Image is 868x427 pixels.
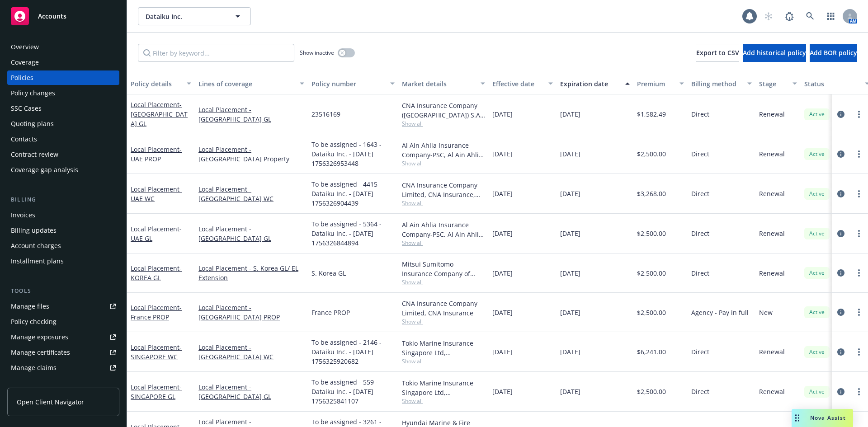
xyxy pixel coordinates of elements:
[492,268,513,278] span: [DATE]
[402,120,485,127] span: Show all
[688,73,755,94] button: Billing method
[633,73,688,94] button: Premium
[131,145,182,163] span: - UAE PROP
[854,386,864,397] a: more
[7,55,119,70] a: Coverage
[7,223,119,238] a: Billing updates
[311,377,395,406] span: To be assigned - 559 - Dataiku Inc. - [DATE] 1756325841107
[402,160,485,167] span: Show all
[696,44,739,62] button: Export to CSV
[7,330,119,344] a: Manage exposures
[402,199,485,207] span: Show all
[131,343,182,361] span: - SINGAPORE WC
[11,345,70,360] div: Manage certificates
[402,338,485,357] div: Tokio Marine Insurance Singapore Ltd, [GEOGRAPHIC_DATA] Marine America, CNA Insurance (Internatio...
[7,101,119,116] a: SSC Cases
[808,230,826,238] span: Active
[131,383,182,401] span: - SINGAPORE GL
[691,149,709,159] span: Direct
[131,343,182,361] a: Local Placement
[492,387,513,396] span: [DATE]
[11,55,39,70] div: Coverage
[402,239,485,247] span: Show all
[311,268,346,278] span: S. Korea GL
[696,48,739,57] span: Export to CSV
[854,347,864,357] a: more
[131,79,181,89] div: Policy details
[402,141,485,160] div: Al Ain Ahlia Insurance Company-PSC, Al Ain Ahlia Insurance Company-PSC, CNA Insurance (Internatio...
[822,7,840,25] a: Switch app
[637,308,666,317] span: $2,500.00
[7,286,119,296] div: Tools
[198,105,304,124] a: Local Placement - [GEOGRAPHIC_DATA] GL
[7,376,119,390] a: Manage BORs
[637,229,666,238] span: $2,500.00
[492,149,513,159] span: [DATE]
[759,347,785,357] span: Renewal
[492,229,513,238] span: [DATE]
[138,44,294,62] input: Filter by keyword...
[835,149,846,160] a: circleInformation
[198,382,304,401] a: Local Placement - [GEOGRAPHIC_DATA] GL
[759,387,785,396] span: Renewal
[854,149,864,160] a: more
[808,388,826,396] span: Active
[7,132,119,146] a: Contacts
[759,149,785,159] span: Renewal
[402,79,475,89] div: Market details
[198,224,304,243] a: Local Placement - [GEOGRAPHIC_DATA] GL
[7,4,119,29] a: Accounts
[11,239,61,253] div: Account charges
[131,225,182,243] a: Local Placement
[759,109,785,119] span: Renewal
[808,190,826,198] span: Active
[311,140,395,168] span: To be assigned - 1643 - Dataiku Inc. - [DATE] 1756326953448
[492,109,513,119] span: [DATE]
[637,387,666,396] span: $2,500.00
[560,109,580,119] span: [DATE]
[835,228,846,239] a: circleInformation
[560,308,580,317] span: [DATE]
[198,79,294,89] div: Lines of coverage
[131,225,182,243] span: - UAE GL
[7,239,119,253] a: Account charges
[146,12,224,21] span: Dataiku Inc.
[755,73,801,94] button: Stage
[691,308,749,317] span: Agency - Pay in full
[11,299,49,314] div: Manage files
[810,414,846,422] span: Nova Assist
[835,386,846,397] a: circleInformation
[402,101,485,120] div: CNA Insurance Company ([GEOGRAPHIC_DATA]) S.A., CNA Insurance, CNA Insurance (International)
[835,109,846,120] a: circleInformation
[637,347,666,357] span: $6,241.00
[854,228,864,239] a: more
[743,44,806,62] button: Add historical policy
[854,188,864,199] a: more
[759,7,778,25] a: Start snowing
[7,70,119,85] a: Policies
[131,145,182,163] a: Local Placement
[311,109,340,119] span: 23516169
[691,109,709,119] span: Direct
[398,73,489,94] button: Market details
[402,318,485,325] span: Show all
[402,220,485,239] div: Al Ain Ahlia Insurance Company-PSC, Al Ain Ahlia Insurance Company-PSC, CNA Insurance (Internatio...
[300,49,334,56] span: Show inactive
[637,268,666,278] span: $2,500.00
[7,163,119,177] a: Coverage gap analysis
[308,73,398,94] button: Policy number
[492,79,543,89] div: Effective date
[11,70,33,85] div: Policies
[402,259,485,278] div: Mitsui Sumitomo Insurance Company of America, Mitsui Sumitomo Insurance Group, CNA Insurance (Int...
[198,303,304,322] a: Local Placement - [GEOGRAPHIC_DATA] PROP
[835,307,846,318] a: circleInformation
[492,308,513,317] span: [DATE]
[854,267,864,278] a: more
[7,86,119,100] a: Policy changes
[810,44,857,62] button: Add BOR policy
[11,86,55,100] div: Policy changes
[402,378,485,397] div: Tokio Marine Insurance Singapore Ltd, [GEOGRAPHIC_DATA] Marine America, CNA Insurance (Internatio...
[402,357,485,365] span: Show all
[691,347,709,357] span: Direct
